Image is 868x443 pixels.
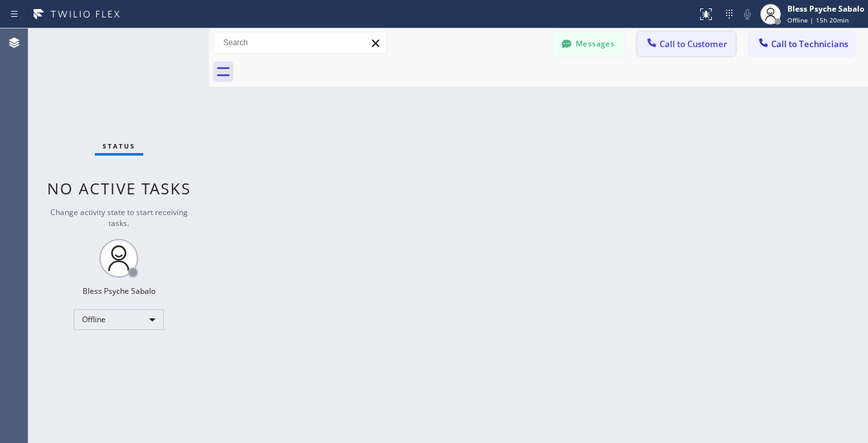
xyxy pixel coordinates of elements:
div: Bless Psyche Sabalo [83,285,156,296]
button: Messages [553,32,624,56]
span: No active tasks [47,178,191,199]
div: Offline [74,309,164,330]
span: Status [103,141,136,150]
button: Mute [738,5,756,23]
div: Bless Psyche Sabalo [787,3,864,14]
button: Call to Customer [637,32,736,56]
span: Call to Technicians [771,38,848,50]
input: Search [214,32,387,53]
span: Offline | 15h 20min [787,15,849,25]
span: Call to Customer [660,38,727,50]
button: Call to Technicians [749,32,855,56]
span: Change activity state to start receiving tasks. [50,207,188,229]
